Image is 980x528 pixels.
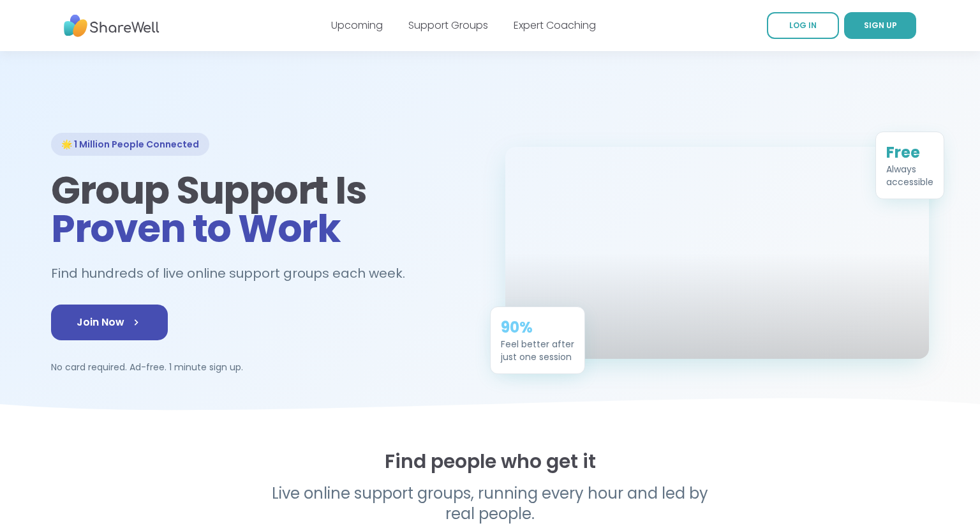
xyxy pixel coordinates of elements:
h2: Find hundreds of live online support groups each week. [51,263,419,284]
a: Join Now [51,305,168,340]
div: Free [886,142,933,163]
a: Upcoming [331,18,383,33]
h2: Find people who get it [51,450,929,473]
p: Live online support groups, running every hour and led by real people. [245,483,735,524]
div: 90% [501,317,574,338]
div: Feel better after just one session [501,338,574,363]
span: SIGN UP [864,20,897,31]
a: SIGN UP [844,12,916,39]
a: LOG IN [767,12,839,39]
p: No card required. Ad-free. 1 minute sign up. [51,361,475,373]
span: Join Now [77,315,142,330]
div: Always accessible [886,163,933,188]
h1: Group Support Is [51,171,475,248]
span: Proven to Work [51,202,340,255]
a: Support Groups [408,18,488,33]
a: Expert Coaching [514,18,596,33]
div: 🌟 1 Million People Connected [51,133,209,156]
img: ShareWell Nav Logo [64,8,160,43]
span: LOG IN [789,20,817,31]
